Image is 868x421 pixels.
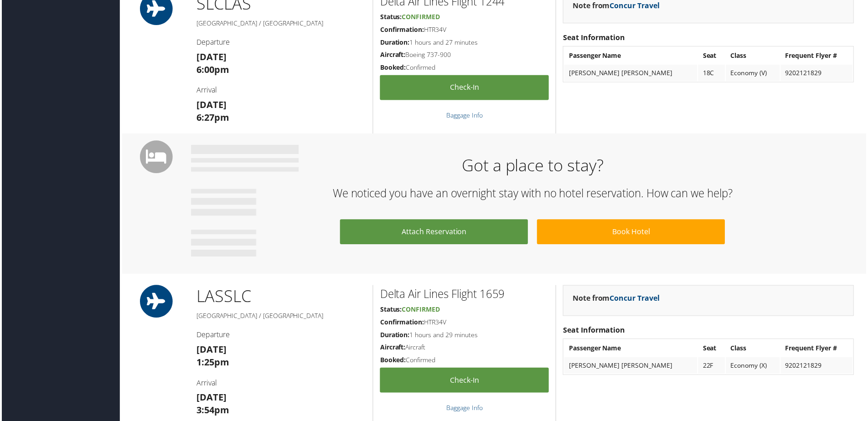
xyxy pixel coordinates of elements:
[380,288,549,303] h2: Delta Air Lines Flight 1659
[196,85,366,95] h4: Arrival
[727,341,781,358] th: Class
[563,32,626,42] strong: Seat Information
[727,359,781,375] td: Economy (X)
[380,344,405,353] strong: Aircraft:
[782,359,854,375] td: 9202121829
[380,344,549,353] h5: Aircraft
[196,99,226,111] strong: [DATE]
[380,25,549,34] h5: HTR34V
[565,47,698,64] th: Passenger Name
[380,306,402,315] strong: Status:
[573,294,661,304] strong: Note from
[380,369,549,394] a: Check-in
[380,332,409,340] strong: Duration:
[380,63,406,72] strong: Booked:
[565,65,698,81] td: [PERSON_NAME] [PERSON_NAME]
[196,379,366,389] h4: Arrival
[196,344,226,357] strong: [DATE]
[699,359,726,375] td: 22F
[563,326,626,336] strong: Seat Information
[699,47,726,64] th: Seat
[782,47,854,64] th: Frequent Flyer #
[782,341,854,358] th: Frequent Flyer #
[380,25,424,34] strong: Confirmation:
[380,332,549,341] h5: 1 hours and 29 minutes
[573,0,661,10] strong: Note from
[196,19,366,28] h5: [GEOGRAPHIC_DATA] / [GEOGRAPHIC_DATA]
[196,112,228,124] strong: 6:27pm
[565,359,698,375] td: [PERSON_NAME] [PERSON_NAME]
[446,405,483,414] a: Baggage Info
[380,38,549,47] h5: 1 hours and 27 minutes
[380,50,549,59] h5: Boeing 737-900
[196,63,228,76] strong: 6:00pm
[699,65,726,81] td: 18C
[402,306,440,315] span: Confirmed
[782,65,854,81] td: 9202121829
[196,37,366,47] h4: Departure
[380,319,424,328] strong: Confirmation:
[727,47,781,64] th: Class
[380,38,409,46] strong: Duration:
[565,341,698,358] th: Passenger Name
[380,12,402,21] strong: Status:
[340,220,528,245] a: Attach Reservation
[380,357,549,366] h5: Confirmed
[610,294,661,304] a: Concur Travel
[196,357,228,370] strong: 1:25pm
[380,319,549,328] h5: HTR34V
[537,220,726,245] a: Book Hotel
[196,51,226,63] strong: [DATE]
[699,341,726,358] th: Seat
[196,313,366,322] h5: [GEOGRAPHIC_DATA] / [GEOGRAPHIC_DATA]
[727,65,781,81] td: Economy (V)
[380,75,549,100] a: Check-in
[196,286,366,309] h1: LAS SLC
[196,406,228,418] strong: 3:54pm
[610,0,661,10] a: Concur Travel
[402,12,440,21] span: Confirmed
[446,111,483,120] a: Baggage Info
[196,331,366,341] h4: Departure
[380,357,406,365] strong: Booked:
[380,63,549,72] h5: Confirmed
[380,50,405,59] strong: Aircraft:
[196,393,226,405] strong: [DATE]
